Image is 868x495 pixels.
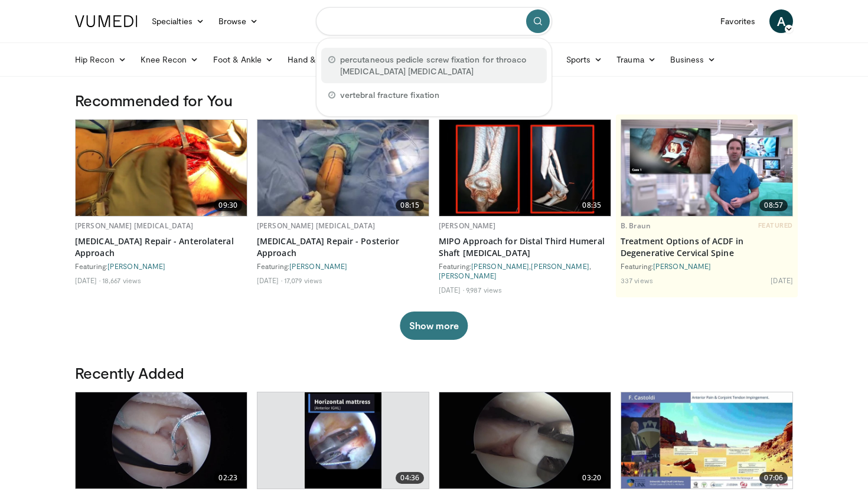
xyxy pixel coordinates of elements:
a: [PERSON_NAME] [471,262,529,270]
a: Favorites [713,9,762,33]
a: Specialties [145,9,211,33]
li: 18,667 views [102,276,141,285]
img: 2d9d5c8a-c6e4-4c2d-a054-0024870ca918.620x360_q85_upscale.jpg [257,120,429,216]
a: [PERSON_NAME] [653,262,711,270]
li: 9,987 views [466,285,502,294]
span: 08:57 [759,199,788,211]
a: [PERSON_NAME] [531,262,589,270]
div: Featuring: [75,261,247,271]
a: A [769,9,793,33]
li: [DATE] [75,276,100,285]
li: [DATE] [771,276,793,285]
a: 09:30 [76,120,247,216]
span: 02:23 [214,472,242,484]
a: B. Braun [621,221,651,231]
a: MIPO Approach for Distal Third Humeral Shaft [MEDICAL_DATA] [439,235,611,259]
img: 2649116b-05f8-405c-a48f-a284a947b030.620x360_q85_upscale.jpg [439,392,611,489]
a: [PERSON_NAME] [107,262,165,270]
span: vertebral fracture fixation [340,89,439,101]
img: d4887ced-d35b-41c5-9c01-de8d228990de.620x360_q85_upscale.jpg [439,120,611,216]
a: [PERSON_NAME] [439,271,497,280]
h3: Recently Added [75,363,793,382]
a: Hand & Wrist [280,48,357,71]
a: Knee Recon [133,48,206,71]
div: Featuring: , , [439,261,611,280]
li: [DATE] [257,276,282,285]
a: [PERSON_NAME] [MEDICAL_DATA] [257,221,375,231]
span: 07:06 [759,472,788,484]
a: [PERSON_NAME] [289,262,347,270]
a: Sports [559,48,610,71]
span: 03:20 [577,472,606,484]
button: Show more [400,312,468,340]
a: [PERSON_NAME] [439,221,496,231]
a: [PERSON_NAME] [MEDICAL_DATA] [75,221,193,231]
img: cd449402-123d-47f7-b112-52d159f17939.620x360_q85_upscale.jpg [305,392,382,489]
a: 03:20 [439,392,611,489]
a: 02:23 [76,392,247,489]
span: 08:15 [396,199,424,211]
img: fd3b349a-9860-460e-a03a-0db36c4d1252.620x360_q85_upscale.jpg [76,120,247,216]
a: [MEDICAL_DATA] Repair - Posterior Approach [257,235,429,259]
a: Browse [211,9,266,33]
input: Search topics, interventions [316,7,552,35]
span: 04:36 [396,472,424,484]
li: 337 views [621,276,653,285]
span: FEATURED [758,221,793,230]
a: 08:57 [621,120,792,216]
img: 926032fc-011e-4e04-90f2-afa899d7eae5.620x360_q85_upscale.jpg [76,392,247,489]
a: Hip Recon [68,48,133,71]
span: percutaneous pedicle screw fixation for throaco [MEDICAL_DATA] [MEDICAL_DATA] [340,54,540,77]
a: Foot & Ankle [206,48,281,71]
a: Business [663,48,723,71]
img: 009a77ed-cfd7-46ce-89c5-e6e5196774e0.620x360_q85_upscale.jpg [621,120,792,216]
a: 08:15 [257,120,429,216]
img: 8037028b-5014-4d38-9a8c-71d966c81743.620x360_q85_upscale.jpg [621,392,792,489]
a: Trauma [609,48,663,71]
li: 17,079 views [284,276,322,285]
span: 09:30 [214,199,242,211]
a: 08:35 [439,120,611,216]
a: [MEDICAL_DATA] Repair - Anterolateral Approach [75,235,247,259]
span: 08:35 [577,199,606,211]
div: Featuring: [257,261,429,271]
div: Featuring: [621,261,793,271]
li: [DATE] [439,285,464,294]
h3: Recommended for You [75,91,793,110]
a: Treatment Options of ACDF in Degenerative Cervical Spine [621,235,793,259]
a: 07:06 [621,392,792,489]
a: 04:36 [257,392,429,489]
img: VuMedi Logo [75,15,138,27]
